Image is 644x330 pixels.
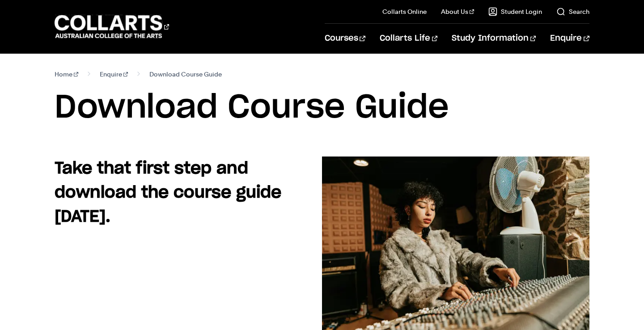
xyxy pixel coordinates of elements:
a: Student Login [488,7,542,16]
a: Home [55,68,78,80]
a: Enquire [550,24,589,53]
a: Courses [325,24,365,53]
a: Collarts Online [382,7,427,16]
a: About Us [441,7,474,16]
a: Study Information [452,24,536,53]
h1: Download Course Guide [55,88,589,128]
a: Enquire [100,68,128,80]
div: Go to homepage [55,14,169,39]
a: Search [556,7,589,16]
strong: Take that first step and download the course guide [DATE]. [55,161,281,225]
a: Collarts Life [380,24,437,53]
span: Download Course Guide [149,68,222,80]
